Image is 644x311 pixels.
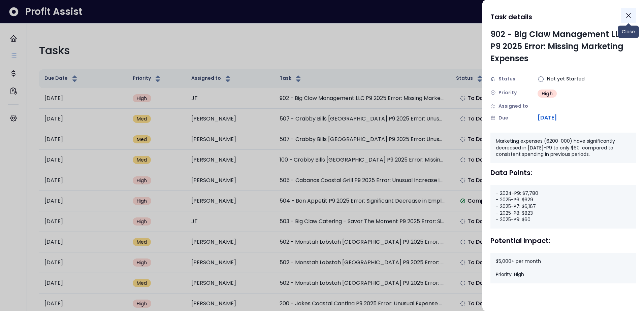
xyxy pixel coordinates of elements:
img: Status [490,76,496,82]
span: Due [498,114,508,122]
span: Status [498,75,515,82]
div: Close [618,26,639,38]
div: - 2024-P9: $7,780 - 2025-P6: $629 - 2025-P7: $6,167 - 2025-P8: $823 - 2025-P9: $60 [490,185,636,229]
div: 902 - Big Claw Management LLC P9 2025 Error: Missing Marketing Expenses [490,28,636,65]
div: Marketing expenses (6200-000) have significantly decreased in [DATE]-P9 to only $60, compared to ... [490,133,636,163]
img: Not yet Started [538,76,544,82]
span: Assigned to [498,103,528,110]
span: Priority [498,89,517,96]
div: $5,000+ per month Priority: High [490,253,636,283]
span: High [542,90,553,97]
span: [DATE] [538,114,557,122]
div: Data Points: [490,169,636,177]
div: Potential Impact: [490,237,636,245]
button: Close [621,8,636,23]
span: Not yet Started [547,75,585,82]
h1: Task details [490,11,532,23]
